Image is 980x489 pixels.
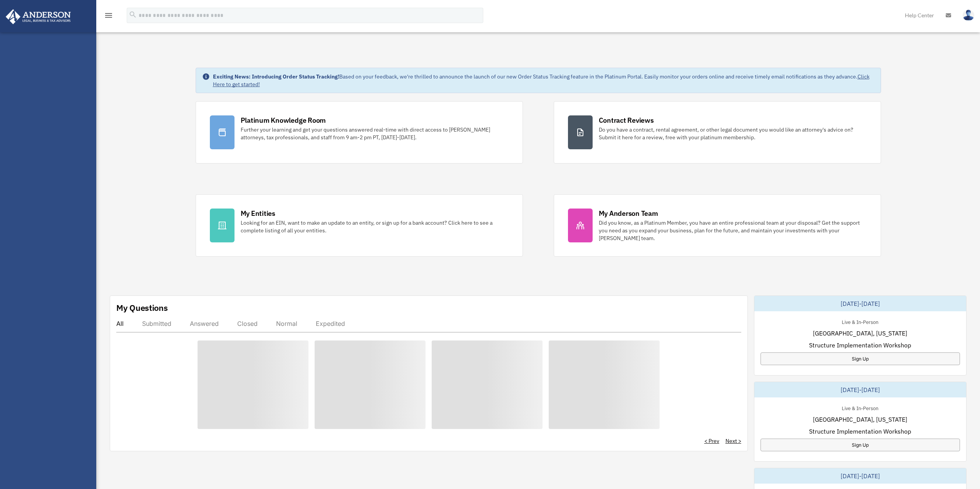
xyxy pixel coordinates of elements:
[196,101,523,164] a: Platinum Knowledge Room Further your learning and get your questions answered real-time with dire...
[241,219,509,234] div: Looking for an EIN, want to make an update to an entity, or sign up for a bank account? Click her...
[196,194,523,257] a: My Entities Looking for an EIN, want to make an update to an entity, or sign up for a bank accoun...
[599,209,658,218] div: My Anderson Team
[754,382,966,397] div: [DATE]-[DATE]
[761,439,960,451] a: Sign Up
[116,302,168,314] div: My Questions
[213,73,874,88] div: Based on your feedback, we're thrilled to announce the launch of our new Order Status Tracking fe...
[104,13,113,20] a: menu
[190,320,219,327] div: Answered
[599,126,867,141] div: Do you have a contract, rental agreement, or other legal document you would like an attorney's ad...
[754,468,966,484] div: [DATE]-[DATE]
[754,296,966,311] div: [DATE]-[DATE]
[599,219,867,242] div: Did you know, as a Platinum Member, you have an entire professional team at your disposal? Get th...
[129,10,137,19] i: search
[809,427,911,436] span: Structure Implementation Workshop
[116,320,124,327] div: All
[809,340,911,350] span: Structure Implementation Workshop
[599,115,654,125] div: Contract Reviews
[241,209,275,218] div: My Entities
[241,126,509,141] div: Further your learning and get your questions answered real-time with direct access to [PERSON_NAM...
[704,437,719,445] a: < Prev
[316,320,345,327] div: Expedited
[237,320,258,327] div: Closed
[836,317,885,325] div: Live & In-Person
[761,352,960,365] a: Sign Up
[142,320,171,327] div: Submitted
[554,101,881,164] a: Contract Reviews Do you have a contract, rental agreement, or other legal document you would like...
[554,194,881,257] a: My Anderson Team Did you know, as a Platinum Member, you have an entire professional team at your...
[813,329,907,338] span: [GEOGRAPHIC_DATA], [US_STATE]
[213,73,339,80] strong: Exciting News: Introducing Order Status Tracking!
[241,115,326,125] div: Platinum Knowledge Room
[836,404,885,412] div: Live & In-Person
[3,9,73,24] img: Anderson Advisors Platinum Portal
[213,73,869,88] a: Click Here to get started!
[813,415,907,424] span: [GEOGRAPHIC_DATA], [US_STATE]
[725,437,741,445] a: Next >
[104,11,113,20] i: menu
[963,10,974,21] img: User Pic
[276,320,297,327] div: Normal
